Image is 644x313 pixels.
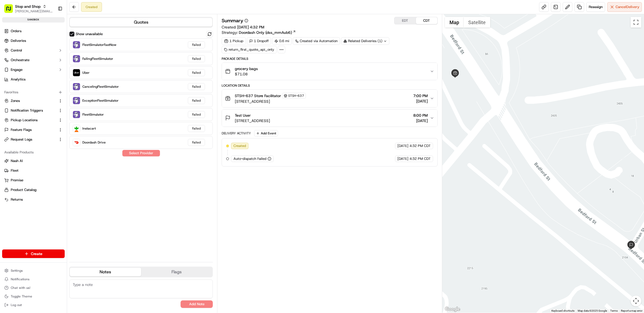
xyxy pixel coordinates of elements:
[2,186,65,194] button: Product Catalog
[2,2,56,15] button: Stop and Shop[PERSON_NAME][EMAIL_ADDRESS][DOMAIN_NAME]
[607,2,642,12] button: CancelDelivery
[83,69,98,75] button: See all
[239,30,292,35] span: Doordash Only (dss_mmAub6)
[235,113,251,118] span: Test User
[222,63,437,80] button: grocery bags$71.08
[11,120,41,125] span: Knowledge Base
[11,48,22,53] span: Control
[82,112,104,117] span: FleetSimulator
[2,195,65,204] button: Returns
[17,83,43,87] span: [PERSON_NAME]
[413,113,428,118] span: 8:00 PM
[38,133,65,137] a: Powered byPylon
[631,296,641,306] button: Map camera controls
[589,5,603,9] span: Reassign
[4,127,56,132] a: Feature Flags
[4,98,56,103] a: Zones
[4,197,63,202] a: Returns
[409,143,431,148] span: 4:32 PM CDT
[91,53,98,59] button: Start new chat
[73,125,80,132] img: Instacart
[2,275,65,283] button: Notifications
[610,309,618,312] a: Terms (opens in new tab)
[45,98,46,102] span: •
[5,5,16,16] img: Nash
[51,120,86,125] span: API Documentation
[2,267,65,274] button: Settings
[45,120,50,125] div: 💻
[5,78,14,87] img: Tiffany Volk
[5,70,36,74] div: Past conversations
[341,37,389,45] div: Related Deliveries (1)
[11,286,30,290] span: Chat with us!
[235,118,270,123] span: [STREET_ADDRESS]
[2,27,65,35] a: Orders
[5,21,98,30] p: Welcome 👋
[45,83,46,87] span: •
[394,17,416,24] button: EDT
[616,5,639,9] span: Cancel Delivery
[31,251,42,256] span: Create
[17,98,43,102] span: [PERSON_NAME]
[2,88,65,97] div: Favorites
[2,249,65,258] button: Create
[239,30,296,35] a: Doordash Only (dss_mmAub6)
[11,67,23,72] span: Engage
[4,118,56,123] a: Pickup Locations
[82,71,90,75] span: Uber
[2,293,65,300] button: Toggle Theme
[444,306,461,313] a: Open this area in Google Maps (opens a new window)
[11,51,21,61] img: 4037041995827_4c49e92c6e3ed2e3ec13_72.png
[73,41,80,48] img: FleetSimulatorFastNow
[222,30,296,35] div: Strategy:
[397,156,408,161] span: [DATE]
[82,57,113,61] span: FailingFleetSimulator
[2,17,65,23] div: sandbox
[4,137,56,142] a: Request Logs
[578,309,607,312] span: Map data ©2025 Google
[188,55,205,62] div: Failed
[73,111,80,118] img: FleetSimulator
[73,139,80,146] img: Doordash Drive
[2,166,65,175] button: Fleet
[11,277,30,281] span: Notifications
[293,37,340,45] a: Created via Automation
[2,148,65,157] div: Available Products
[235,99,306,104] span: [STREET_ADDRESS]
[11,108,43,113] span: Notification Triggers
[621,309,642,312] a: Report a map error
[24,51,88,57] div: Start new chat
[11,294,32,299] span: Toggle Theme
[188,139,205,146] div: Failed
[24,57,74,61] div: We're available if you need us!
[413,118,428,123] span: [DATE]
[445,17,464,28] button: Show street map
[5,93,14,101] img: Ami Wang
[82,84,119,89] span: CancelingFleetSimulator
[11,118,38,123] span: Pickup Locations
[141,268,213,276] button: Flags
[586,2,605,12] button: Reassign
[15,9,53,13] button: [PERSON_NAME][EMAIL_ADDRESS][DOMAIN_NAME]
[2,284,65,292] button: Chat with us!
[11,38,26,43] span: Deliveries
[2,301,65,309] button: Log out
[247,37,271,45] div: 1 Dropoff
[2,176,65,185] button: Promise
[11,268,23,273] span: Settings
[233,143,246,148] span: Created
[188,97,205,104] div: Failed
[5,120,10,125] div: 📗
[413,98,428,104] span: [DATE]
[11,127,32,132] span: Feature Flags
[272,37,292,45] div: 0.6 mi
[14,35,97,40] input: Got a question? Start typing here...
[2,135,65,144] button: Request Logs
[43,118,88,127] a: 💻API Documentation
[2,97,65,105] button: Zones
[413,93,428,98] span: 7:00 PM
[11,29,21,34] span: Orders
[53,133,65,137] span: Pylon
